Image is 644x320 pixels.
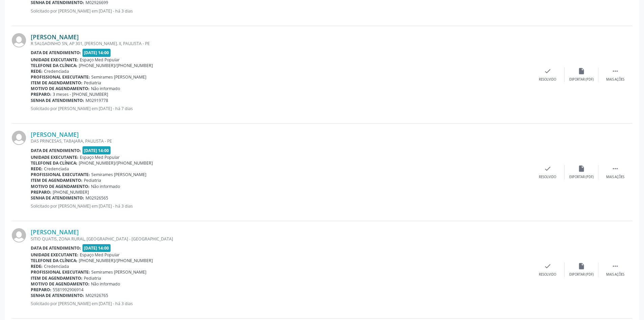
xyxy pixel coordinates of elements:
[31,301,531,306] p: Solicitado por [PERSON_NAME] em [DATE] - há 3 dias
[539,77,556,82] div: Resolvido
[91,184,120,189] span: Não informado
[544,67,551,75] i: check
[31,281,90,287] b: Motivo de agendamento:
[31,275,82,281] b: Item de agendamento:
[31,86,90,91] b: Motivo de agendamento:
[31,8,531,14] p: Solicitado por [PERSON_NAME] em [DATE] - há 3 dias
[612,262,619,270] i: 
[44,166,69,172] span: Credenciada
[31,172,90,177] b: Profissional executante:
[31,41,531,46] div: R SALGADINHO SN, AP 301, [PERSON_NAME]. II, PAULISTA - PE
[12,228,26,242] img: img
[86,293,108,298] span: M02926765
[82,146,111,154] span: [DATE] 14:00
[80,57,120,63] span: Espaço Med Popular
[578,67,585,75] i: insert_drive_file
[53,91,108,97] span: 3 meses - [PHONE_NUMBER]
[79,160,153,166] span: [PHONE_NUMBER]/[PHONE_NUMBER]
[31,269,90,275] b: Profissional executante:
[31,138,531,144] div: DAS PRINCESAS, TABAJARA, PAULISTA - PE
[84,80,101,86] span: Pediatria
[31,57,78,63] b: Unidade executante:
[31,203,531,209] p: Solicitado por [PERSON_NAME] em [DATE] - há 3 dias
[79,258,153,263] span: [PHONE_NUMBER]/[PHONE_NUMBER]
[539,272,556,277] div: Resolvido
[86,195,108,201] span: M02926565
[91,281,120,287] span: Não informado
[606,272,624,277] div: Mais ações
[53,287,84,293] span: 5581992906914
[31,50,81,56] b: Data de atendimento:
[79,63,153,68] span: [PHONE_NUMBER]/[PHONE_NUMBER]
[31,80,82,86] b: Item de agendamento:
[91,269,146,275] span: Semirames [PERSON_NAME]
[91,74,146,80] span: Semirames [PERSON_NAME]
[12,33,26,47] img: img
[86,98,108,103] span: M02919778
[31,166,43,172] b: Rede:
[91,172,146,177] span: Semirames [PERSON_NAME]
[82,49,111,57] span: [DATE] 14:00
[31,245,81,251] b: Data de atendimento:
[31,195,84,201] b: Senha de atendimento:
[31,177,82,183] b: Item de agendamento:
[31,287,51,293] b: Preparo:
[31,148,81,153] b: Data de atendimento:
[31,63,77,68] b: Telefone da clínica:
[31,228,79,236] a: [PERSON_NAME]
[31,68,43,74] b: Rede:
[612,165,619,172] i: 
[578,262,585,270] i: insert_drive_file
[80,252,120,258] span: Espaço Med Popular
[84,275,101,281] span: Pediatria
[578,165,585,172] i: insert_drive_file
[31,184,90,189] b: Motivo de agendamento:
[569,77,594,82] div: Exportar (PDF)
[31,98,84,103] b: Senha de atendimento:
[82,244,111,252] span: [DATE] 14:00
[31,74,90,80] b: Profissional executante:
[31,91,51,97] b: Preparo:
[569,272,594,277] div: Exportar (PDF)
[569,175,594,179] div: Exportar (PDF)
[539,175,556,179] div: Resolvido
[606,77,624,82] div: Mais ações
[31,236,531,242] div: SITIO QUATIS, ZONA RURAL, [GEOGRAPHIC_DATA] - [GEOGRAPHIC_DATA]
[12,131,26,145] img: img
[31,106,531,111] p: Solicitado por [PERSON_NAME] em [DATE] - há 7 dias
[31,263,43,269] b: Rede:
[606,175,624,179] div: Mais ações
[31,293,84,298] b: Senha de atendimento:
[31,258,77,263] b: Telefone da clínica:
[31,252,78,258] b: Unidade executante:
[31,160,77,166] b: Telefone da clínica:
[80,154,120,160] span: Espaço Med Popular
[31,131,79,138] a: [PERSON_NAME]
[31,189,51,195] b: Preparo:
[84,177,101,183] span: Pediatria
[53,189,89,195] span: [PHONE_NUMBER]
[44,68,69,74] span: Credenciada
[612,67,619,75] i: 
[31,154,78,160] b: Unidade executante:
[544,262,551,270] i: check
[544,165,551,172] i: check
[31,33,79,41] a: [PERSON_NAME]
[91,86,120,91] span: Não informado
[44,263,69,269] span: Credenciada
